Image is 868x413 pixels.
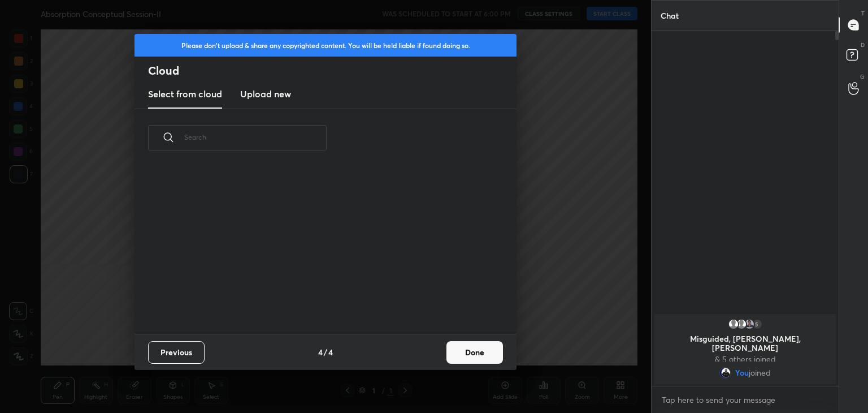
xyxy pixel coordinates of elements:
h3: Select from cloud [148,87,222,101]
div: Please don't upload & share any copyrighted content. You will be held liable if found doing so. [134,34,517,57]
p: Misguided, [PERSON_NAME], [PERSON_NAME] [661,334,829,352]
img: default.png [728,319,739,330]
h4: / [324,346,327,358]
img: aff47d05bf2749a7a8a51ca3fdba6a32.65522048_3 [744,319,755,330]
h3: Upload new [240,87,291,101]
p: D [861,41,865,49]
p: Chat [652,1,688,31]
input: Search [184,113,327,161]
button: Done [446,341,503,364]
p: & 5 others joined [661,355,829,364]
p: G [860,72,865,81]
p: T [861,9,865,18]
h2: Cloud [148,63,517,78]
h4: 4 [318,346,323,358]
img: default.png [736,319,747,330]
img: 06bb0d84a8f94ea8a9cc27b112cd422f.jpg [719,367,731,378]
span: joined [749,368,771,377]
button: Previous [148,341,205,364]
div: 5 [752,319,763,330]
h4: 4 [328,346,333,358]
div: grid [652,312,839,386]
div: grid [134,164,503,334]
span: You [735,368,749,377]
